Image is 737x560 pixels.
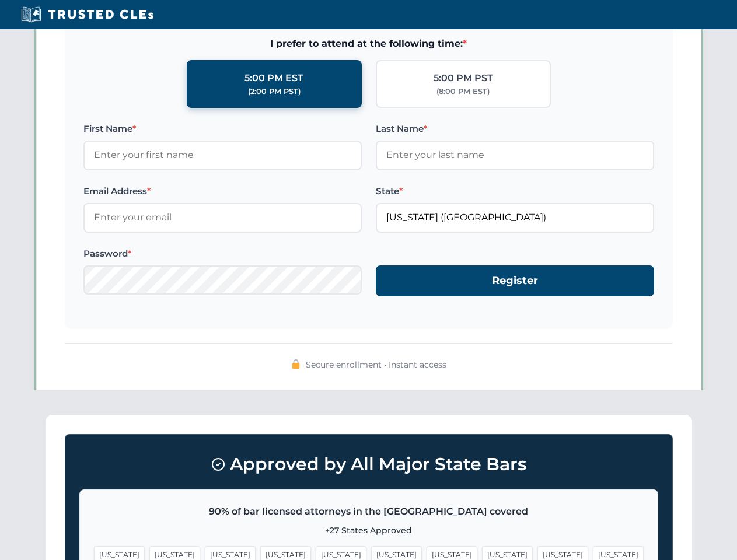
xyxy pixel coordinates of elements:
[248,86,301,97] div: (2:00 PM PST)
[83,203,362,232] input: Enter your email
[376,184,654,198] label: State
[376,203,654,232] input: Florida (FL)
[18,6,157,23] img: Trusted CLEs
[306,358,446,371] span: Secure enrollment • Instant access
[376,141,654,170] input: Enter your last name
[244,71,303,86] div: 5:00 PM EST
[83,247,362,261] label: Password
[436,86,490,97] div: (8:00 PM EST)
[83,184,362,198] label: Email Address
[83,141,362,170] input: Enter your first name
[94,524,644,537] p: +27 States Approved
[83,122,362,136] label: First Name
[79,449,658,480] h3: Approved by All Major State Bars
[83,36,654,51] span: I prefer to attend at the following time:
[434,71,493,86] div: 5:00 PM PST
[376,122,654,136] label: Last Name
[94,504,644,519] p: 90% of bar licensed attorneys in the [GEOGRAPHIC_DATA] covered
[291,359,301,369] img: 🔒
[376,265,654,296] button: Register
